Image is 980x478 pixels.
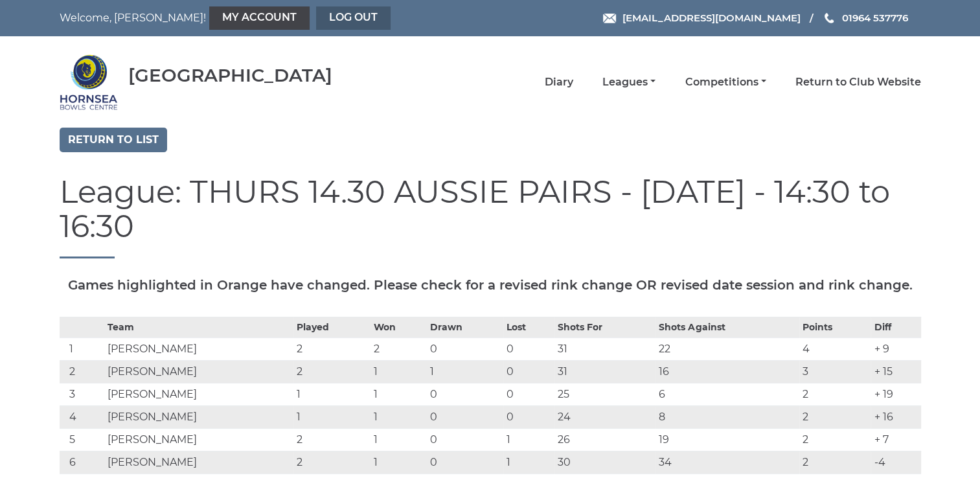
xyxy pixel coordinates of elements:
td: 2 [293,428,370,451]
td: 0 [427,383,504,405]
td: 16 [655,360,799,383]
th: Drawn [427,317,504,337]
td: 2 [799,428,871,451]
td: 2 [370,337,427,360]
span: [EMAIL_ADDRESS][DOMAIN_NAME] [622,12,800,24]
td: 2 [293,451,370,473]
td: 30 [554,451,655,473]
td: 0 [503,360,554,383]
th: Shots Against [655,317,799,337]
td: 0 [503,405,554,428]
a: Email [EMAIL_ADDRESS][DOMAIN_NAME] [603,10,800,25]
td: -4 [871,451,920,473]
td: [PERSON_NAME] [104,428,293,451]
td: + 9 [871,337,920,360]
th: Diff [871,317,920,337]
img: Email [603,14,616,23]
td: 5 [60,428,104,451]
td: 22 [655,337,799,360]
td: 0 [427,337,504,360]
td: [PERSON_NAME] [104,383,293,405]
th: Played [293,317,370,337]
th: Lost [503,317,554,337]
a: Return to list [60,128,167,152]
td: 25 [554,383,655,405]
td: + 15 [871,360,920,383]
td: 1 [60,337,104,360]
td: [PERSON_NAME] [104,405,293,428]
td: + 19 [871,383,920,405]
td: [PERSON_NAME] [104,360,293,383]
div: [GEOGRAPHIC_DATA] [128,65,332,85]
td: 2 [60,360,104,383]
td: [PERSON_NAME] [104,337,293,360]
td: 1 [370,428,427,451]
td: 2 [293,337,370,360]
td: 19 [655,428,799,451]
td: 1 [293,405,370,428]
td: 31 [554,360,655,383]
a: Log out [316,6,391,30]
td: 1 [293,383,370,405]
td: 1 [427,360,504,383]
a: Leagues [602,75,655,89]
td: 1 [503,451,554,473]
td: 34 [655,451,799,473]
a: Return to Club Website [795,75,921,89]
td: 0 [427,451,504,473]
th: Shots For [554,317,655,337]
td: 1 [503,428,554,451]
td: 0 [503,337,554,360]
th: Won [370,317,427,337]
td: 1 [370,383,427,405]
td: 3 [60,383,104,405]
h5: Games highlighted in Orange have changed. Please check for a revised rink change OR revised date ... [60,278,921,292]
th: Team [104,317,293,337]
td: 4 [60,405,104,428]
td: 3 [799,360,871,383]
td: 1 [370,405,427,428]
td: 0 [427,405,504,428]
img: Phone us [825,13,834,23]
td: 31 [554,337,655,360]
td: 1 [370,360,427,383]
td: 2 [799,383,871,405]
td: 8 [655,405,799,428]
td: 2 [293,360,370,383]
td: [PERSON_NAME] [104,451,293,473]
a: Phone us 01964 537776 [823,10,907,25]
th: Points [799,317,871,337]
a: My Account [209,6,310,30]
td: 26 [554,428,655,451]
td: + 16 [871,405,920,428]
span: 01964 537776 [841,12,907,24]
td: 6 [60,451,104,473]
a: Diary [545,75,573,89]
td: 4 [799,337,871,360]
img: Hornsea Bowls Centre [60,53,118,111]
td: 6 [655,383,799,405]
a: Competitions [685,75,766,89]
td: 0 [427,428,504,451]
td: 24 [554,405,655,428]
nav: Welcome, [PERSON_NAME]! [60,6,407,30]
td: 1 [370,451,427,473]
td: 2 [799,451,871,473]
td: + 7 [871,428,920,451]
h1: League: THURS 14.30 AUSSIE PAIRS - [DATE] - 14:30 to 16:30 [60,175,921,258]
td: 0 [503,383,554,405]
td: 2 [799,405,871,428]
